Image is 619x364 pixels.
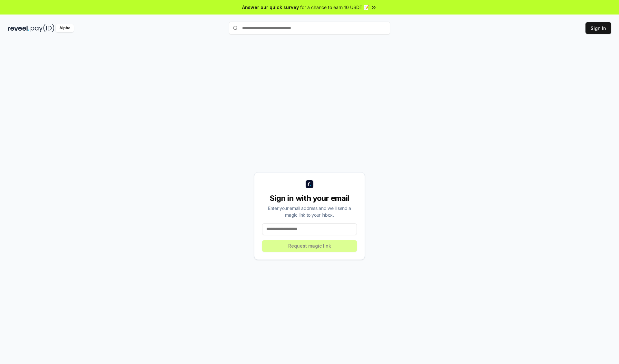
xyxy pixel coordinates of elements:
img: pay_id [31,24,54,32]
img: logo_small [306,180,313,188]
div: Alpha [56,24,74,32]
div: Enter your email address and we’ll send a magic link to your inbox. [262,205,357,218]
span: Answer our quick survey [242,4,299,11]
button: Sign In [585,22,611,34]
span: for a chance to earn 10 USDT 📝 [300,4,369,11]
img: reveel_dark [8,24,29,32]
div: Sign in with your email [262,193,357,203]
